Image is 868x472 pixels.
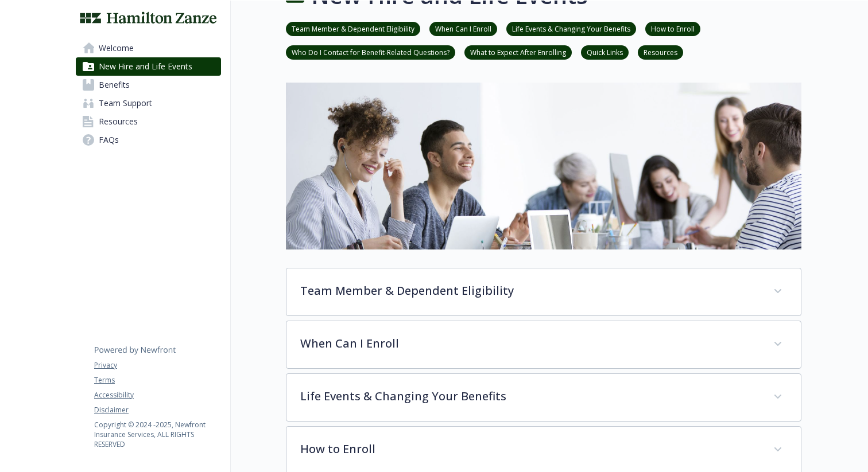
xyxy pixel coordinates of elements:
[76,57,221,76] a: New Hire and Life Events
[76,76,221,94] a: Benefits
[99,76,130,94] span: Benefits
[94,420,220,449] p: Copyright © 2024 - 2025 , Newfront Insurance Services, ALL RIGHTS RESERVED
[76,131,221,149] a: FAQs
[99,131,119,149] span: FAQs
[300,440,759,458] p: How to Enroll
[99,57,192,76] span: New Hire and Life Events
[429,23,497,34] a: When Can I Enroll
[94,360,220,370] a: Privacy
[286,321,801,368] div: When Can I Enroll
[286,46,455,57] a: Who Do I Contact for Benefit-Related Questions?
[464,46,572,57] a: What to Expect After Enrolling
[300,388,759,405] p: Life Events & Changing Your Benefits
[99,39,134,57] span: Welcome
[76,112,221,131] a: Resources
[286,374,801,421] div: Life Events & Changing Your Benefits
[99,94,152,112] span: Team Support
[300,282,759,299] p: Team Member & Dependent Eligibility
[286,83,801,249] img: new hire page banner
[94,390,220,400] a: Accessibility
[94,375,220,385] a: Terms
[638,46,683,57] a: Resources
[506,23,636,34] a: Life Events & Changing Your Benefits
[286,23,420,34] a: Team Member & Dependent Eligibility
[76,94,221,112] a: Team Support
[300,335,759,352] p: When Can I Enroll
[645,23,700,34] a: How to Enroll
[286,268,801,315] div: Team Member & Dependent Eligibility
[76,39,221,57] a: Welcome
[99,112,138,131] span: Resources
[581,46,629,57] a: Quick Links
[94,405,220,415] a: Disclaimer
